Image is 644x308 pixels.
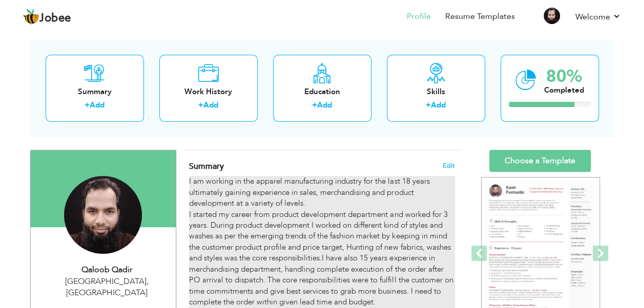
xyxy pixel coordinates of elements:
[203,100,218,110] a: Add
[317,100,332,110] a: Add
[54,86,136,97] div: Summary
[189,161,454,171] h4: Adding a summary is a quick and easy way to highlight your experience and interests.
[189,161,224,172] span: Summary
[489,150,591,172] a: Choose a Template
[575,11,621,23] a: Welcome
[544,8,560,24] img: Profile Img
[23,9,39,25] img: jobee.io
[445,11,515,23] a: Resume Templates
[147,276,149,287] span: ,
[85,100,90,111] label: +
[64,176,142,254] img: Qaloob Qadir
[426,100,431,111] label: +
[90,100,105,110] a: Add
[544,68,584,85] div: 80%
[23,9,71,25] a: Jobee
[168,86,250,97] div: Work History
[395,86,477,97] div: Skills
[39,13,71,24] span: Jobee
[443,162,455,169] span: Edit
[312,100,317,111] label: +
[38,264,176,276] div: Qaloob Qadir
[544,85,584,96] div: Completed
[407,11,431,23] a: Profile
[198,100,203,111] label: +
[281,86,363,97] div: Education
[431,100,446,110] a: Add
[38,276,176,299] div: [GEOGRAPHIC_DATA] [GEOGRAPHIC_DATA]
